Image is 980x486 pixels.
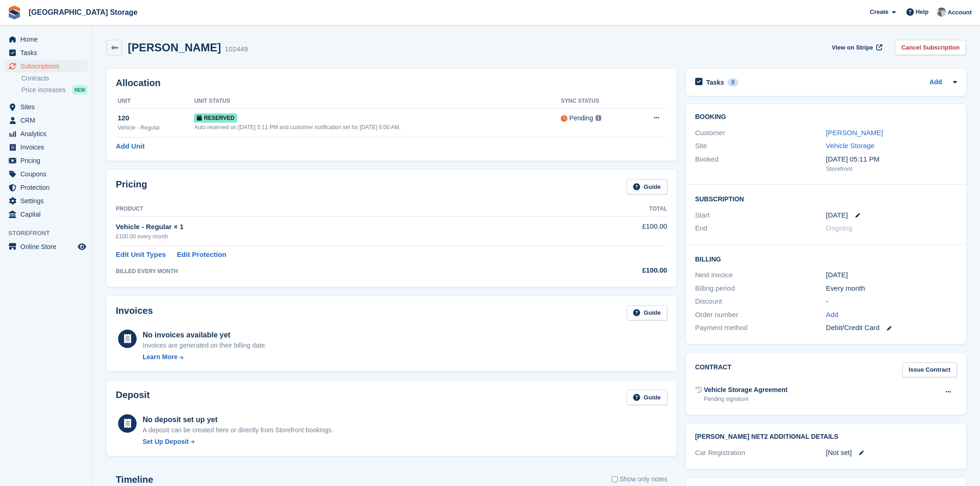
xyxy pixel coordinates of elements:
h2: Timeline [116,474,153,485]
span: Settings [20,194,76,207]
span: Price increases [21,86,66,94]
span: Ongoing [826,224,852,232]
div: £100.00 every month [116,232,565,241]
td: £100.00 [565,216,667,245]
div: 0 [728,78,738,87]
a: Set Up Deposit [143,437,333,447]
a: Price increases NEW [21,85,88,95]
div: Next invoice [695,270,826,280]
div: Vehicle - Regular × 1 [116,222,565,232]
a: Vehicle Storage [826,142,874,150]
h2: [PERSON_NAME] [128,41,221,54]
h2: [PERSON_NAME] Net2 Additional Details [695,433,957,441]
span: Subscriptions [20,60,76,73]
img: Will Strivens [937,7,946,17]
div: Booked [695,154,826,174]
h2: Tasks [706,78,724,87]
div: Debit/Credit Card [826,323,957,333]
div: £100.00 [565,265,667,276]
a: Issue Contract [902,362,957,378]
span: Pricing [20,154,76,167]
p: A deposit can be created here or directly from Storefront bookings. [143,425,333,435]
a: menu [5,127,88,140]
a: [GEOGRAPHIC_DATA] Storage [25,5,141,20]
a: Add [826,310,838,320]
span: Help [916,7,929,17]
div: No deposit set up yet [143,414,333,425]
th: Unit Status [194,94,561,109]
div: Invoices are generated on their billing date. [143,341,267,350]
th: Unit [116,94,194,109]
a: Guide [627,305,667,321]
div: Pending signature [704,395,788,403]
span: Online Store [20,240,76,253]
span: Sites [20,100,76,113]
div: NEW [72,85,88,94]
div: No invoices available yet [143,330,267,341]
div: Customer [695,128,826,138]
a: menu [5,60,88,73]
div: Discount [695,296,826,307]
a: menu [5,181,88,194]
div: 120 [118,113,194,124]
span: Invoices [20,141,76,154]
a: Add [930,77,942,88]
h2: Pricing [116,179,147,194]
th: Sync Status [561,94,633,109]
a: Edit Unit Types [116,249,166,260]
div: Vehicle - Regular [118,124,194,132]
a: menu [5,240,88,253]
a: Edit Protection [177,249,226,260]
div: Storefront [826,164,957,174]
a: menu [5,194,88,207]
a: Preview store [76,241,88,252]
h2: Booking [695,113,957,121]
div: Every month [826,283,957,294]
span: View on Stripe [832,43,873,52]
a: Add Unit [116,141,144,152]
span: Protection [20,181,76,194]
a: menu [5,33,88,46]
h2: Allocation [116,78,667,88]
a: menu [5,100,88,113]
div: [DATE] 05:11 PM [826,154,957,165]
h2: Contract [695,362,732,378]
input: Show only notes [612,474,618,484]
h2: Deposit [116,390,150,405]
a: [PERSON_NAME] [826,129,883,137]
a: menu [5,208,88,221]
span: Coupons [20,168,76,181]
span: Account [948,8,972,17]
a: Guide [627,179,667,194]
h2: Billing [695,254,957,263]
th: Total [565,202,667,217]
a: Learn More [143,352,267,362]
time: 2025-08-25 00:00:00 UTC [826,210,848,221]
a: Cancel Subscription [895,40,966,55]
div: End [695,223,826,234]
div: BILLED EVERY MONTH [116,267,565,275]
label: Show only notes [612,474,667,484]
span: Tasks [20,46,76,59]
a: Guide [627,390,667,405]
span: Analytics [20,127,76,140]
span: Create [870,7,888,17]
div: Payment method [695,323,826,333]
a: menu [5,168,88,181]
div: Billing period [695,283,826,294]
div: Vehicle Storage Agreement [704,385,788,395]
div: Order number [695,310,826,320]
a: Contracts [21,74,88,83]
div: [DATE] [826,270,957,280]
div: Start [695,210,826,221]
div: Car Registration [695,448,826,458]
span: CRM [20,114,76,127]
a: menu [5,46,88,59]
a: View on Stripe [828,40,884,55]
h2: Invoices [116,305,153,321]
img: stora-icon-8386f47178a22dfd0bd8f6a31ec36ba5ce8667c1dd55bd0f319d3a0aa187defe.svg [7,6,21,19]
th: Product [116,202,565,217]
span: Storefront [8,229,92,238]
div: Set Up Deposit [143,437,189,447]
span: Capital [20,208,76,221]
